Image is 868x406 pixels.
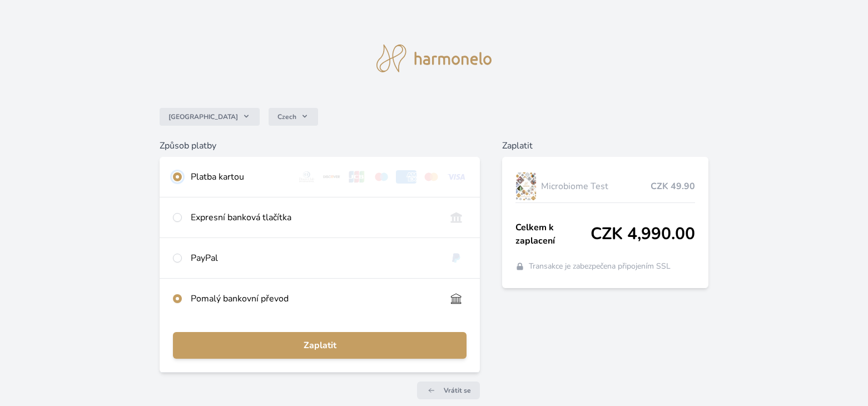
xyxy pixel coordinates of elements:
[321,170,342,184] img: discover.svg
[591,224,695,244] span: CZK 4,990.00
[160,108,260,126] button: [GEOGRAPHIC_DATA]
[182,339,458,352] span: Zaplatit
[296,170,317,184] img: diners.svg
[515,172,537,200] img: MSK-lo.png
[651,180,695,193] span: CZK 49.90
[191,292,437,305] div: Pomalý bankovní převod
[173,332,467,359] button: Zaplatit
[417,382,480,399] a: Vrátit se
[529,261,671,272] span: Transakce je zabezpečena připojením SSL
[160,139,480,152] h6: Způsob platby
[446,211,467,224] img: onlineBanking_CZ.svg
[444,386,471,395] span: Vrátit se
[191,211,437,224] div: Expresní banková tlačítka
[446,170,467,184] img: visa.svg
[168,112,238,121] span: [GEOGRAPHIC_DATA]
[346,170,367,184] img: jcb.svg
[446,292,467,305] img: bankTransfer_IBAN.svg
[269,108,318,126] button: Czech
[191,170,287,184] div: Platba kartou
[515,221,591,247] span: Celkem k zaplacení
[396,170,416,184] img: amex.svg
[541,180,651,193] span: Microbiome Test
[277,112,296,121] span: Czech
[376,44,492,72] img: logo.svg
[446,251,467,265] img: paypal.svg
[191,251,437,265] div: PayPal
[421,170,442,184] img: mc.svg
[502,139,708,152] h6: Zaplatit
[371,170,392,184] img: maestro.svg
